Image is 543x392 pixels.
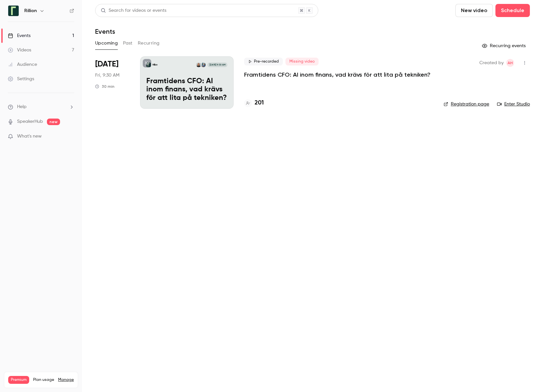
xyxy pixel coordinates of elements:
div: 30 min [95,84,115,89]
iframe: Noticeable Trigger [66,134,74,140]
h1: Events [95,28,115,35]
span: Fri, 9:30 AM [95,72,119,79]
span: Adam Holmgren [506,59,514,67]
span: Pre-recorded [244,58,283,65]
span: Missing video [285,58,319,65]
span: Plan usage [33,377,54,383]
a: Registration page [444,101,489,107]
button: Recurring events [479,41,530,51]
div: Events [8,32,31,39]
div: Settings [8,76,34,82]
span: [DATE] [95,59,118,69]
a: SpeakerHub [17,118,43,125]
button: New video [455,4,493,17]
img: Rillion [8,6,19,16]
a: 201 [244,99,264,107]
a: Enter Studio [497,101,530,107]
h6: Rillion [24,8,37,14]
img: Sara Börsvik [196,63,201,67]
span: Help [17,103,27,110]
h4: 201 [255,99,264,107]
li: help-dropdown-opener [8,103,74,110]
a: Framtidens CFO: AI inom finans, vad krävs för att lita på tekniken?​ [244,71,430,79]
span: [DATE] 9:30 AM [207,63,227,67]
button: Recurring [138,38,160,48]
div: Videos [8,47,31,53]
p: Framtidens CFO: AI inom finans, vad krävs för att lita på tekniken?​ [146,77,227,103]
img: Rasmus Areskoug [201,63,206,67]
button: Schedule [495,4,530,17]
span: Premium [8,376,29,384]
div: Audience [8,61,37,68]
a: Manage [58,377,74,383]
a: Framtidens CFO: AI inom finans, vad krävs för att lita på tekniken?​RillionRasmus AreskougSara Bö... [140,56,234,109]
p: Rillion [153,63,157,66]
div: Sep 26 Fri, 9:30 AM (Europe/Stockholm) [95,56,130,109]
span: Created by [479,59,504,67]
span: AH [508,59,513,67]
button: Upcoming [95,38,118,48]
div: Search for videos or events [101,7,166,14]
span: What's new [17,133,42,140]
span: new [47,119,60,125]
button: Past [123,38,133,48]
